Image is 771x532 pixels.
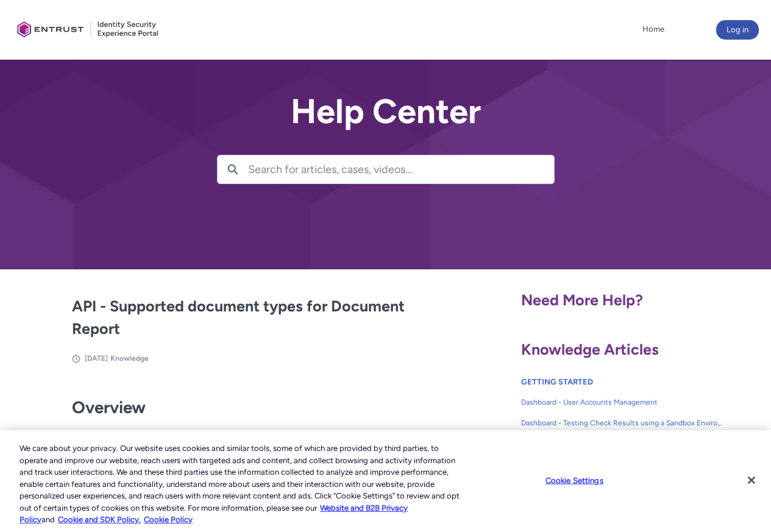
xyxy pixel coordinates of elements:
[85,354,108,363] span: [DATE]
[521,397,723,408] span: Dashboard - User Accounts Management
[521,291,643,309] span: Need More Help?
[521,392,723,413] a: Dashboard - User Accounts Management
[639,20,667,38] a: Home
[72,295,442,341] h2: API - Supported document types for Document Report
[521,377,593,386] a: GETTING STARTED
[521,413,723,433] a: Dashboard - Testing Check Results using a Sandbox Environment
[72,397,146,417] strong: Overview
[72,429,442,454] p: Document Reports provide a number of benefits, including:
[217,93,555,130] h2: Help Center
[716,20,759,40] button: Log in
[521,340,659,358] span: Knowledge Articles
[58,515,141,524] a: Cookie and SDK Policy.
[20,442,463,526] div: We care about your privacy. Our website uses cookies and similar tools, some of which are provide...
[144,515,193,524] a: Cookie Policy
[218,155,248,183] button: Search
[248,155,554,183] input: Search for articles, cases, videos...
[110,353,149,364] li: Knowledge
[536,468,613,492] button: Cookie Settings
[521,417,723,428] span: Dashboard - Testing Check Results using a Sandbox Environment
[738,467,765,494] button: Close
